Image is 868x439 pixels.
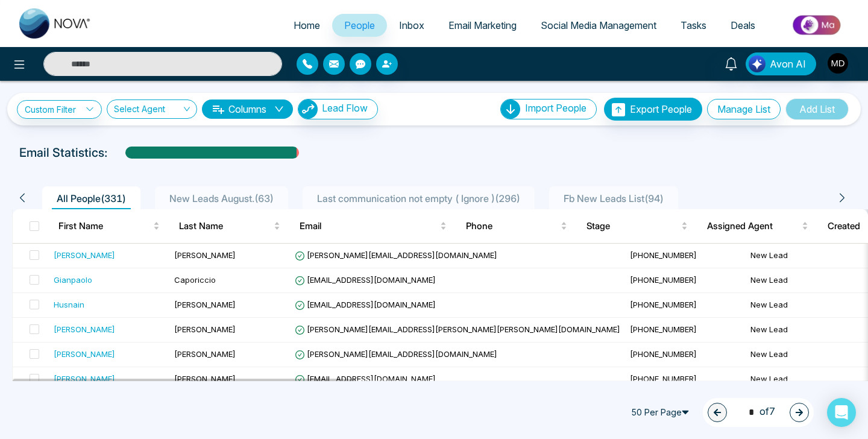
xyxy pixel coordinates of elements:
span: [EMAIL_ADDRESS][DOMAIN_NAME] [295,300,436,309]
span: [PHONE_NUMBER] [630,300,697,309]
div: [PERSON_NAME] [54,249,115,261]
a: Lead FlowLead Flow [293,99,378,119]
span: Fb New Leads List ( 94 ) [559,192,668,204]
img: Lead Flow [298,99,318,119]
span: [PERSON_NAME] [174,374,236,384]
span: Email Marketing [448,19,517,31]
th: Phone [456,209,577,243]
span: All People ( 331 ) [52,192,131,204]
span: Social Media Management [541,19,656,31]
span: Assigned Agent [707,219,799,233]
button: Avon AI [746,52,816,75]
td: New Lead [746,244,866,268]
th: Stage [577,209,697,243]
span: [PERSON_NAME] [174,300,236,309]
span: [PERSON_NAME] [174,324,236,334]
td: New Lead [746,343,866,367]
span: Import People [525,102,587,114]
span: [PHONE_NUMBER] [630,349,697,359]
span: New Leads August. ( 63 ) [165,192,278,204]
a: Tasks [668,14,719,37]
span: Phone [466,219,558,233]
img: Market-place.gif [773,11,861,39]
span: [PERSON_NAME] [174,349,236,359]
span: [PHONE_NUMBER] [630,250,697,260]
span: of 7 [741,404,775,420]
th: First Name [49,209,169,243]
span: 50 Per Page [626,403,698,422]
div: [PERSON_NAME] [54,373,115,385]
td: New Lead [746,268,866,293]
img: User Avatar [828,53,848,74]
div: Husnain [54,298,84,311]
a: Inbox [387,14,436,37]
th: Assigned Agent [697,209,818,243]
span: [PHONE_NUMBER] [630,275,697,285]
span: Last Name [179,219,271,233]
span: Home [294,19,320,31]
span: [EMAIL_ADDRESS][DOMAIN_NAME] [295,374,436,384]
button: Export People [604,98,702,121]
td: New Lead [746,293,866,318]
span: [PERSON_NAME][EMAIL_ADDRESS][PERSON_NAME][PERSON_NAME][DOMAIN_NAME] [295,324,620,334]
a: People [332,14,387,37]
a: Social Media Management [529,14,668,37]
th: Last Name [169,209,290,243]
img: Nova CRM Logo [19,8,92,39]
span: [EMAIL_ADDRESS][DOMAIN_NAME] [295,275,436,285]
div: [PERSON_NAME] [54,348,115,360]
div: [PERSON_NAME] [54,323,115,335]
td: New Lead [746,367,866,392]
p: Email Statistics: [19,144,107,162]
span: [PERSON_NAME][EMAIL_ADDRESS][DOMAIN_NAME] [295,250,497,260]
button: Columnsdown [202,99,293,119]
span: Caporiccio [174,275,216,285]
span: [PERSON_NAME][EMAIL_ADDRESS][DOMAIN_NAME] [295,349,497,359]
span: down [274,104,284,114]
span: Inbox [399,19,424,31]
div: Gianpaolo [54,274,92,286]
span: Avon AI [770,57,806,71]
span: Last communication not empty ( Ignore ) ( 296 ) [312,192,525,204]
img: Lead Flow [749,55,766,72]
span: People [344,19,375,31]
td: New Lead [746,318,866,343]
button: Lead Flow [298,99,378,119]
span: Stage [587,219,679,233]
span: Export People [630,103,692,115]
a: Email Marketing [436,14,529,37]
span: Lead Flow [322,102,368,114]
span: [PHONE_NUMBER] [630,324,697,334]
a: Home [281,14,332,37]
span: [PERSON_NAME] [174,250,236,260]
button: Manage List [707,99,781,119]
a: Deals [719,14,767,37]
th: Email [290,209,456,243]
span: Deals [731,19,755,31]
span: [PHONE_NUMBER] [630,374,697,384]
span: First Name [58,219,151,233]
span: Tasks [681,19,706,31]
a: Custom Filter [17,100,102,119]
span: Email [300,219,438,233]
div: Open Intercom Messenger [827,398,856,427]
